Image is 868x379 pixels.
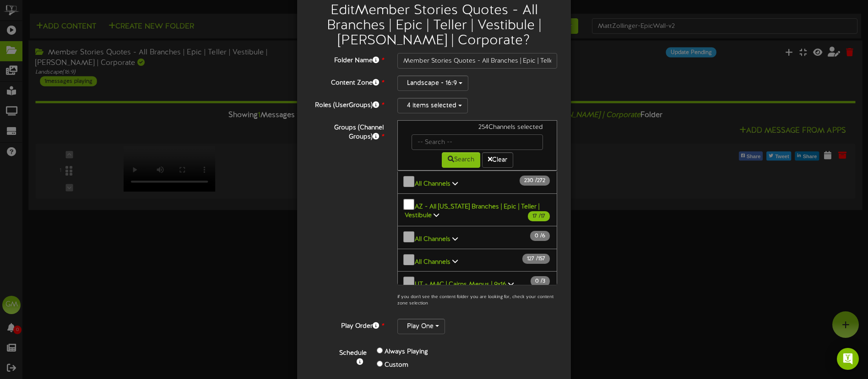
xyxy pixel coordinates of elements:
[304,98,391,110] label: Roles (UserGroups)
[397,249,557,272] button: All Channels 127 /157
[520,176,550,186] span: / 272
[304,120,391,142] label: Groups (Channel Groups)
[405,123,550,134] div: 254 Channels selected
[405,203,539,219] b: AZ - All [US_STATE] Branches | Epic | Teller | Vestibule
[482,152,513,168] button: Clear
[397,53,557,69] input: Folder Name
[524,177,535,184] span: 230
[412,134,543,150] input: -- Search --
[415,181,450,187] b: All Channels
[397,171,557,194] button: All Channels 230 /272
[304,319,391,331] label: Play Order
[385,347,428,357] label: Always Playing
[528,211,550,221] span: / 17
[339,350,367,357] b: Schedule
[415,258,450,265] b: All Channels
[415,236,450,243] b: All Channels
[397,98,468,113] button: 4 items selected
[397,319,445,334] button: Play One
[531,276,550,286] span: / 3
[397,193,557,227] button: AZ - All [US_STATE] Branches | Epic | Teller | Vestibule 17 /17
[442,152,480,168] button: Search
[397,75,468,91] button: Landscape - 16:9
[535,233,540,239] span: 0
[304,53,391,65] label: Folder Name
[385,361,408,370] label: Custom
[527,256,536,262] span: 127
[311,3,557,48] h2: Edit Member Stories Quotes - All Branches | Epic | Teller | Vestibule | [PERSON_NAME] | Corporate ?
[530,231,550,241] span: / 6
[522,254,550,264] span: / 157
[535,278,541,284] span: 0
[397,226,557,249] button: All Channels 0 /6
[532,213,539,219] span: 17
[415,281,506,288] b: UT - MAC | Cairns Menus | 9x16
[397,271,557,294] button: UT - MAC | Cairns Menus | 9x16 0 /3
[304,75,391,88] label: Content Zone
[837,348,859,370] div: Open Intercom Messenger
